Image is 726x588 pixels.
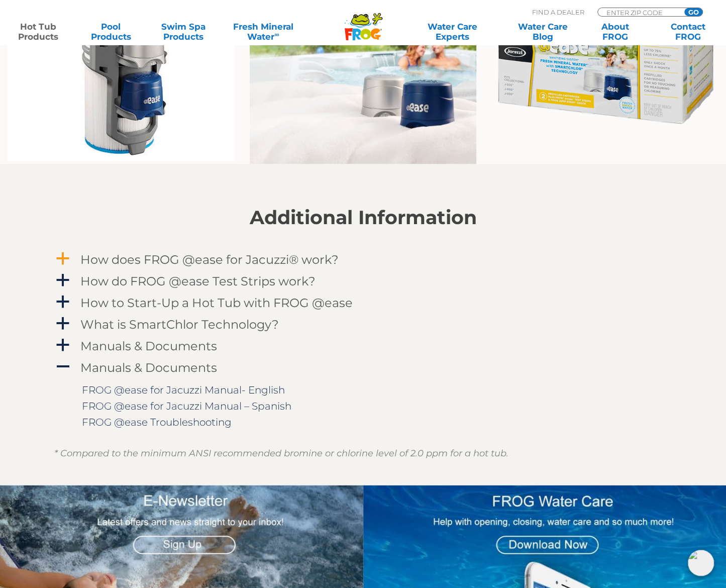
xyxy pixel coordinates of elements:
span: a [55,272,70,287]
span: A [55,359,70,374]
img: openIcon [688,550,714,576]
span: a [55,316,70,331]
h4: What is SmartChlor Technology? [80,317,279,331]
a: Water CareBlog [514,22,571,42]
h4: How to Start-Up a Hot Tub with FROG @ease [80,296,353,309]
a: PoolProducts [83,22,139,42]
span: a [55,294,70,309]
h4: How does FROG @ease for Jacuzzi® work? [80,252,339,266]
a: FROG @ease Troubleshooting [82,416,232,428]
span: a [55,251,70,266]
input: GO [684,8,702,16]
a: a What is SmartChlor Technology? [54,315,672,333]
a: a How to Start-Up a Hot Tub with FROG @ease [54,293,672,312]
a: Fresh MineralWater∞ [228,22,299,42]
a: a Manuals & Documents [54,336,672,355]
h4: Manuals & Documents [80,339,217,352]
h4: Manuals & Documents [80,360,217,374]
a: FROG @ease for Jacuzzi Manual – Spanish [82,400,291,412]
sup: ∞ [274,31,279,38]
a: FROG @ease for Jacuzzi Manual- English [82,383,285,396]
h2: Additional Information [54,207,672,229]
a: Water CareExperts [406,22,498,42]
h4: How do FROG @ease Test Strips work? [80,274,316,287]
a: Hot TubProducts [10,22,66,42]
input: Zip Code Form [605,8,673,17]
span: a [55,337,70,352]
a: ContactFROG [660,22,716,42]
em: * Compared to the minimum ANSI recommended bromine or chlorine level of 2.0 ppm for a hot tub. [54,447,508,458]
p: Find A Dealer [532,8,584,17]
a: Swim SpaProducts [155,22,212,42]
a: A Manuals & Documents [54,358,672,376]
a: AboutFROG [587,22,643,42]
a: a How do FROG @ease Test Strips work? [54,271,672,290]
a: a How does FROG @ease for Jacuzzi® work? [54,250,672,268]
